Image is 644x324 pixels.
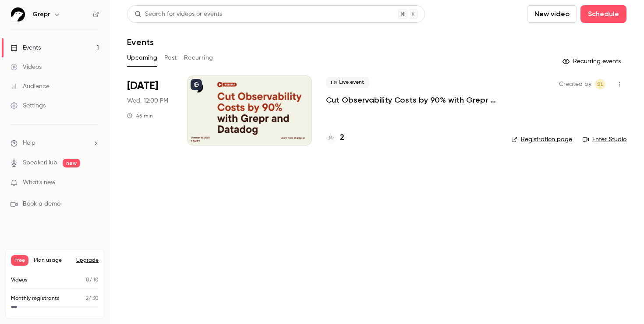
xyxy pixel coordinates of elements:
[11,295,60,303] p: Monthly registrants
[340,132,344,144] h4: 2
[11,7,25,21] img: Grepr
[23,178,56,187] span: What's new
[127,75,173,146] div: Oct 15 Wed, 9:00 AM (America/Los Angeles)
[134,10,222,19] div: Search for videos or events
[184,51,213,65] button: Recurring
[11,43,41,52] div: Events
[11,82,50,91] div: Audience
[86,296,88,301] span: 2
[32,10,50,19] h6: Grepr
[127,51,157,65] button: Upcoming
[127,96,168,105] span: Wed, 12:00 PM
[23,199,60,209] span: Book a demo
[34,257,71,264] span: Plan usage
[597,79,603,89] span: SL
[527,5,577,23] button: New video
[63,159,80,167] span: new
[559,54,626,68] button: Recurring events
[23,139,35,148] span: Help
[127,112,153,119] div: 45 min
[11,63,42,71] div: Videos
[326,95,497,105] a: Cut Observability Costs by 90% with Grepr + Datadog
[88,179,99,187] iframe: Noticeable Trigger
[127,79,158,93] span: [DATE]
[559,79,591,89] span: Created by
[23,158,57,167] a: SpeakerHub
[511,135,572,144] a: Registration page
[326,132,344,144] a: 2
[595,79,605,89] span: Summer Lambert
[326,77,369,88] span: Live event
[11,101,46,110] div: Settings
[11,255,28,266] span: Free
[164,51,177,65] button: Past
[76,257,99,264] button: Upgrade
[127,37,154,47] h1: Events
[583,135,626,144] a: Enter Studio
[86,295,99,303] p: / 30
[11,276,28,284] p: Videos
[86,276,99,284] p: / 10
[11,139,99,148] li: help-dropdown-opener
[580,5,626,23] button: Schedule
[86,278,89,283] span: 0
